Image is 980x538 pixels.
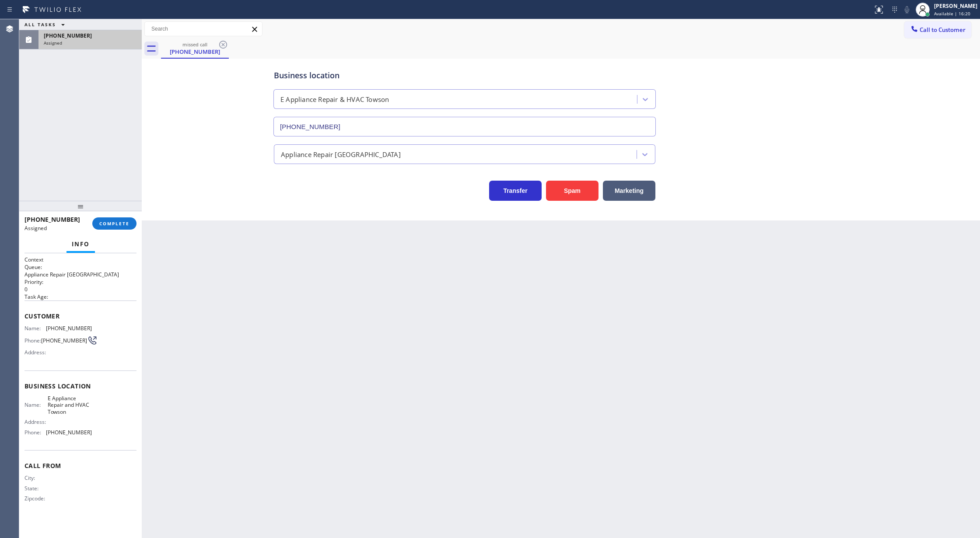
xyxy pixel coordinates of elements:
[24,382,136,390] span: Business location
[24,429,46,436] span: Phone:
[901,3,913,16] button: Mute
[44,40,62,46] span: Assigned
[24,337,41,344] span: Phone:
[162,39,228,58] div: (410) 624-3935
[92,217,136,230] button: COMPLETE
[24,312,136,320] span: Customer
[934,2,977,10] div: [PERSON_NAME]
[46,429,92,436] span: [PHONE_NUMBER]
[99,220,129,227] span: COMPLETE
[24,402,48,408] span: Name:
[24,215,80,224] span: [PHONE_NUMBER]
[24,349,48,356] span: Address:
[66,236,95,253] button: Info
[274,70,655,81] div: Business location
[162,48,228,56] div: [PHONE_NUMBER]
[24,256,136,263] h1: Context
[24,485,48,492] span: State:
[24,495,48,502] span: Zipcode:
[24,325,46,332] span: Name:
[19,19,73,30] button: ALL TASKS
[24,286,136,293] p: 0
[24,293,136,300] h2: Task Age:
[920,26,966,34] span: Call to Customer
[41,337,87,344] span: [PHONE_NUMBER]
[934,10,970,17] span: Available | 16:20
[280,94,389,105] div: E Appliance Repair & HVAC Towson
[24,263,136,271] h2: Queue:
[72,240,90,248] span: Info
[162,41,228,48] div: missed call
[24,475,48,481] span: City:
[546,181,598,201] button: Spam
[24,271,136,278] p: Appliance Repair [GEOGRAPHIC_DATA]
[489,181,542,201] button: Transfer
[145,22,262,36] input: Search
[904,21,971,38] button: Call to Customer
[24,278,136,286] h2: Priority:
[281,149,401,159] div: Appliance Repair [GEOGRAPHIC_DATA]
[48,395,91,415] span: E Appliance Repair and HVAC Towson
[24,224,47,232] span: Assigned
[44,32,92,39] span: [PHONE_NUMBER]
[603,181,655,201] button: Marketing
[24,461,136,470] span: Call From
[273,117,656,136] input: Phone Number
[24,21,56,28] span: ALL TASKS
[24,419,48,425] span: Address:
[46,325,92,332] span: [PHONE_NUMBER]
